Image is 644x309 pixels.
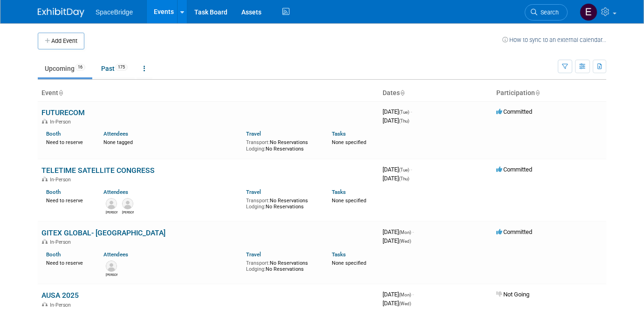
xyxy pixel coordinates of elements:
span: Lodging: [246,146,266,152]
span: Not Going [496,291,529,298]
span: [DATE] [383,175,409,182]
a: Sort by Participation Type [535,89,540,96]
span: Transport: [246,260,270,266]
span: In-Person [50,119,74,125]
img: In-Person Event [42,239,48,244]
span: (Thu) [399,118,409,124]
div: Pedro Bonatto [122,209,134,215]
span: Committed [496,228,532,235]
a: GITEX GLOBAL- [GEOGRAPHIC_DATA] [41,228,165,237]
div: Need to reserve [46,137,89,146]
span: 175 [115,64,128,71]
span: [DATE] [383,117,409,124]
a: How to sync to an external calendar... [502,36,606,43]
button: Add Event [38,33,84,49]
span: (Mon) [399,230,411,235]
span: - [412,291,414,298]
span: None specified [332,198,366,204]
a: Booth [46,130,61,137]
img: Pedro Bonatto [122,198,133,209]
span: In-Person [50,239,74,245]
span: [DATE] [383,300,411,307]
span: Lodging: [246,266,266,272]
span: Transport: [246,198,270,204]
span: [DATE] [383,166,412,173]
img: In-Person Event [42,302,48,307]
a: AUSA 2025 [41,291,79,300]
span: Transport: [246,139,270,145]
a: Tasks [332,251,346,258]
a: Travel [246,251,261,258]
img: ExhibitDay [38,8,84,17]
th: Participation [493,85,606,101]
div: Mike Di Paolo [106,209,117,215]
span: [DATE] [383,291,414,298]
span: (Wed) [399,301,411,306]
span: - [411,108,412,115]
div: Need to reserve [46,258,89,267]
span: - [411,166,412,173]
span: (Tue) [399,167,409,172]
div: No Reservations No Reservations [246,137,318,152]
a: Booth [46,189,61,195]
a: Travel [246,189,261,195]
a: Attendees [103,189,128,195]
a: Upcoming16 [38,60,92,77]
span: Lodging: [246,204,266,210]
div: Need to reserve [46,196,89,204]
span: In-Person [50,177,74,183]
span: SpaceBridge [96,8,133,16]
a: FUTURECOM [41,108,85,117]
span: Committed [496,166,532,173]
span: (Thu) [399,176,409,181]
a: Sort by Event Name [58,89,63,96]
img: In-Person Event [42,177,48,181]
span: In-Person [50,302,74,308]
a: Attendees [103,251,128,258]
span: - [412,228,414,235]
span: [DATE] [383,108,412,115]
a: Sort by Start Date [400,89,404,96]
span: 16 [75,64,85,71]
span: (Mon) [399,292,411,297]
a: Booth [46,251,61,258]
a: Past175 [94,60,135,77]
th: Event [38,85,379,101]
a: Search [525,4,568,21]
a: Tasks [332,130,346,137]
div: None tagged [103,137,240,146]
th: Dates [379,85,493,101]
div: No Reservations No Reservations [246,196,318,210]
span: [DATE] [383,228,414,235]
div: Raj Malik [106,272,117,277]
span: None specified [332,260,366,266]
img: Elizabeth Gelerman [580,3,597,21]
img: Raj Malik [106,261,117,272]
a: TELETIME SATELLITE CONGRESS [41,166,155,175]
img: Mike Di Paolo [106,198,117,209]
span: Search [537,9,559,16]
div: No Reservations No Reservations [246,258,318,273]
span: Committed [496,108,532,115]
span: (Wed) [399,239,411,244]
a: Attendees [103,130,128,137]
span: None specified [332,139,366,145]
span: [DATE] [383,237,411,244]
a: Travel [246,130,261,137]
img: In-Person Event [42,119,48,124]
span: (Tue) [399,110,409,115]
a: Tasks [332,189,346,195]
